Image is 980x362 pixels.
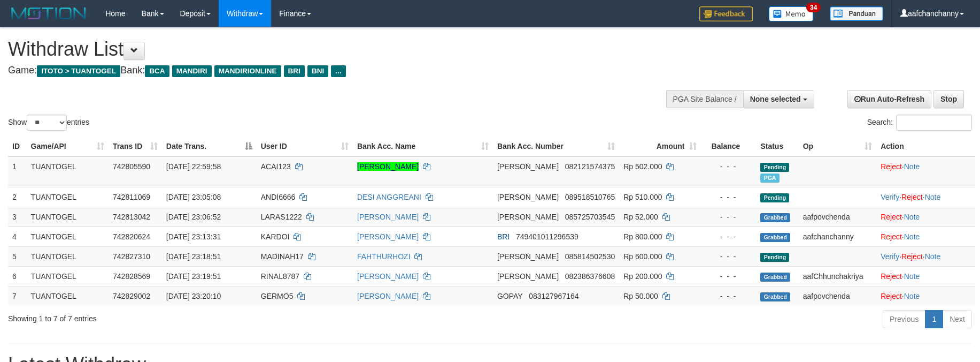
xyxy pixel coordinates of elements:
a: [PERSON_NAME] [357,272,419,281]
a: Note [925,252,941,261]
a: DESI ANGGREANI [357,193,421,201]
label: Show entries [8,115,89,131]
span: ANDI6666 [261,193,296,201]
span: 742813042 [113,213,150,221]
span: [DATE] 23:13:31 [166,232,221,241]
th: Balance [701,137,757,156]
span: Rp 510.000 [623,193,662,201]
div: PGA Site Balance / [666,90,743,108]
a: Next [943,310,972,328]
span: Grabbed [760,233,790,242]
a: Verify [881,193,899,201]
span: [PERSON_NAME] [497,272,559,281]
td: · [876,207,975,227]
a: Run Auto-Refresh [847,90,931,108]
div: - - - [705,161,752,172]
span: Marked by aafchonlypin [760,174,779,183]
span: MADINAH17 [261,252,304,261]
span: Pending [760,193,789,202]
td: TUANTOGEL [27,266,109,286]
span: Copy 085725703545 to clipboard [565,213,615,221]
span: BCA [145,65,169,77]
span: Copy 082121574375 to clipboard [565,162,615,171]
td: 7 [8,286,27,306]
span: 742805590 [113,162,150,171]
span: [DATE] 23:06:52 [166,213,221,221]
span: RINAL8787 [261,272,299,281]
div: - - - [705,291,752,301]
span: BRI [284,65,305,77]
button: None selected [743,90,814,108]
span: Grabbed [760,273,790,282]
img: panduan.png [830,6,883,21]
span: Copy 085814502530 to clipboard [565,252,615,261]
th: Op: activate to sort column ascending [799,137,876,156]
a: Stop [933,90,964,108]
th: ID [8,137,27,156]
span: ITOTO > TUANTOGEL [37,65,120,77]
td: 3 [8,207,27,227]
a: Reject [901,252,923,261]
a: FAHTHURHOZI [357,252,411,261]
h1: Withdraw List [8,39,643,60]
span: MANDIRIONLINE [214,65,281,77]
img: MOTION_logo.png [8,5,89,21]
td: aafpovchenda [799,286,876,306]
td: · [876,156,975,187]
select: Showentries [27,115,67,131]
a: [PERSON_NAME] [357,162,419,171]
span: [DATE] 23:20:10 [166,292,221,300]
span: [DATE] 23:05:08 [166,193,221,201]
span: 34 [806,3,821,12]
div: - - - [705,212,752,222]
td: · [876,286,975,306]
a: Note [904,272,920,281]
a: Note [904,292,920,300]
a: Reject [881,162,902,171]
span: Rp 52.000 [623,213,658,221]
span: Pending [760,163,789,172]
span: BNI [307,65,328,77]
a: Note [904,232,920,241]
td: 2 [8,187,27,207]
a: 1 [925,310,943,328]
span: [PERSON_NAME] [497,162,559,171]
span: [DATE] 23:19:51 [166,272,221,281]
span: Grabbed [760,292,790,301]
span: Rp 800.000 [623,232,662,241]
span: Copy 082386376608 to clipboard [565,272,615,281]
div: Showing 1 to 7 of 7 entries [8,309,400,324]
span: LARAS1222 [261,213,302,221]
span: Pending [760,253,789,262]
span: [PERSON_NAME] [497,252,559,261]
span: BRI [497,232,510,241]
td: 4 [8,227,27,246]
div: - - - [705,192,752,202]
td: TUANTOGEL [27,246,109,266]
span: 742811069 [113,193,150,201]
span: [PERSON_NAME] [497,213,559,221]
div: - - - [705,251,752,262]
a: [PERSON_NAME] [357,232,419,241]
a: [PERSON_NAME] [357,213,419,221]
th: Status [756,137,798,156]
a: Previous [883,310,925,328]
input: Search: [896,115,972,131]
th: Action [876,137,975,156]
div: - - - [705,231,752,242]
th: Trans ID: activate to sort column ascending [109,137,162,156]
th: Amount: activate to sort column ascending [619,137,700,156]
a: Verify [881,252,899,261]
span: ... [331,65,345,77]
span: KARDOI [261,232,290,241]
td: · [876,227,975,246]
span: [DATE] 22:59:58 [166,162,221,171]
td: aafpovchenda [799,207,876,227]
span: 742827310 [113,252,150,261]
span: GERMO5 [261,292,294,300]
span: Grabbed [760,213,790,222]
span: 742820624 [113,232,150,241]
th: Game/API: activate to sort column ascending [27,137,109,156]
span: Rp 50.000 [623,292,658,300]
td: TUANTOGEL [27,286,109,306]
